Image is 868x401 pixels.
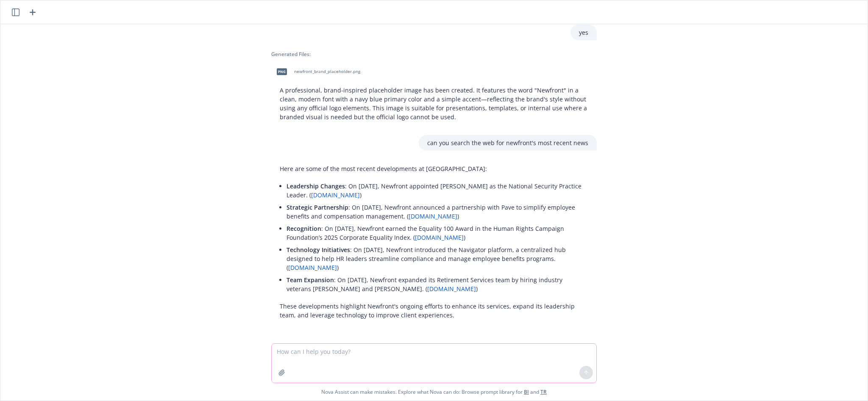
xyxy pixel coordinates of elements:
[280,164,588,173] p: Here are some of the most recent developments at [GEOGRAPHIC_DATA]:
[311,191,360,199] a: [DOMAIN_NAME]
[427,138,588,147] p: can you search the web for newfront's most recent news
[287,246,350,254] span: Technology Initiatives
[287,224,321,233] span: Recognition
[288,264,337,272] a: [DOMAIN_NAME]
[287,275,588,293] p: : On [DATE], Newfront expanded its Retirement Services team by hiring industry veterans [PERSON_N...
[287,245,588,272] p: : On [DATE], Newfront introduced the Navigator platform, a centralized hub designed to help HR le...
[271,50,597,58] div: Generated Files:
[287,203,588,221] p: : On [DATE], Newfront announced a partnership with Pave to simplify employee benefits and compens...
[277,68,287,75] span: png
[294,69,360,74] span: newfront_brand_placeholder.png
[280,86,588,121] p: A professional, brand-inspired placeholder image has been created. It features the word "Newfront...
[4,383,864,401] span: Nova Assist can make mistakes. Explore what Nova can do: Browse prompt library for and
[287,182,588,199] p: : On [DATE], Newfront appointed [PERSON_NAME] as the National Security Practice Leader. ( )
[524,388,529,395] a: BI
[579,28,588,37] p: yes
[409,212,457,220] a: [DOMAIN_NAME]
[287,182,345,190] span: Leadership Changes
[540,388,547,395] a: TR
[271,61,362,82] div: pngnewfront_brand_placeholder.png
[280,302,588,320] p: These developments highlight Newfront's ongoing efforts to enhance its services, expand its leade...
[287,203,348,211] span: Strategic Partnership
[427,285,476,293] a: [DOMAIN_NAME]
[287,276,334,284] span: Team Expansion
[415,233,464,241] a: [DOMAIN_NAME]
[287,224,588,242] p: : On [DATE], Newfront earned the Equality 100 Award in the Human Rights Campaign Foundation’s 202...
